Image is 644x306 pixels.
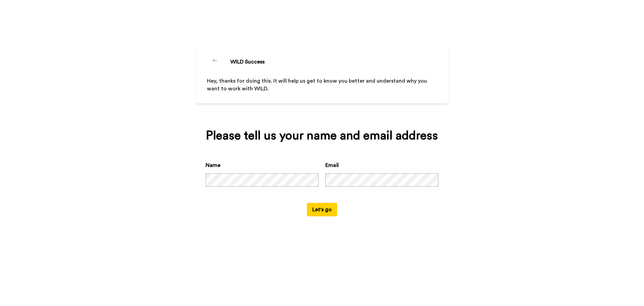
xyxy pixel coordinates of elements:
label: Email [325,161,339,169]
span: Hey, thanks for doing this. It will help us get to know you better and understand why you want to... [207,78,428,91]
div: WILD Success [230,58,265,66]
div: Please tell us your name and email address [206,129,438,142]
label: Name [206,161,220,169]
button: Let's go [307,203,337,216]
